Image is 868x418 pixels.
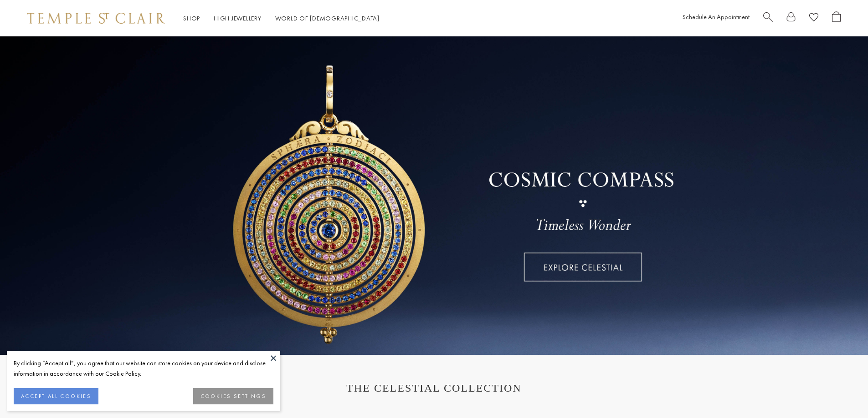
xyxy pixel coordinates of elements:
[36,382,832,394] h1: THE CELESTIAL COLLECTION
[183,13,380,24] nav: Main navigation
[193,388,273,404] button: COOKIES SETTINGS
[832,11,841,25] a: Open Shopping Bag
[683,13,750,21] a: Schedule An Appointment
[183,14,200,22] a: ShopShop
[214,14,262,22] a: High JewelleryHigh Jewellery
[14,358,273,379] div: By clicking “Accept all”, you agree that our website can store cookies on your device and disclos...
[27,13,165,24] img: Temple St. Clair
[809,11,818,25] a: View Wishlist
[763,11,773,25] a: Search
[275,14,380,22] a: World of [DEMOGRAPHIC_DATA]World of [DEMOGRAPHIC_DATA]
[14,388,98,404] button: ACCEPT ALL COOKIES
